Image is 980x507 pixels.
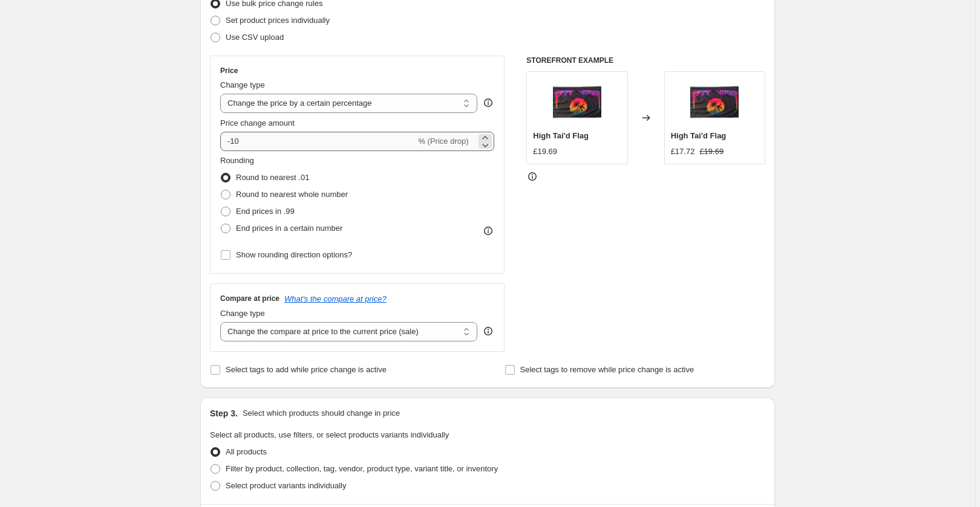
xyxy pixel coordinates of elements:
[243,407,400,419] p: Select which products should change in price
[226,447,267,456] span: All products
[220,118,295,128] span: Price change amount
[418,137,468,146] span: % (Price drop)
[220,156,254,165] span: Rounding
[553,78,601,126] img: High_Tai_d_Flag_98827100-ea59-48c8-ae98-6b12562ff899_80x.png
[533,131,589,140] span: High Tai'd Flag
[210,430,449,439] span: Select all products, use filters, or select products variants individually
[220,80,265,89] span: Change type
[226,481,346,490] span: Select product variants individually
[236,190,348,199] span: Round to nearest whole number
[526,56,765,65] h6: STOREFRONT EXAMPLE
[210,407,238,419] h2: Step 3.
[690,78,739,126] img: High_Tai_d_Flag_98827100-ea59-48c8-ae98-6b12562ff899_80x.png
[226,16,330,25] span: Set product prices individually
[236,173,309,182] span: Round to nearest .01
[671,131,727,140] span: High Tai'd Flag
[226,365,387,374] span: Select tags to add while price change is active
[284,294,387,303] button: What's the compare at price?
[226,464,498,473] span: Filter by product, collection, tag, vendor, product type, variant title, or inventory
[520,365,694,374] span: Select tags to remove while price change is active
[220,66,238,76] h3: Price
[220,294,279,303] h3: Compare at price
[533,146,557,158] div: £19.69
[236,207,295,216] span: End prices in .99
[482,97,494,109] div: help
[220,309,265,318] span: Change type
[226,33,284,42] span: Use CSV upload
[671,146,695,158] div: £17.72
[482,325,494,337] div: help
[699,146,724,158] strike: £19.69
[236,250,352,259] span: Show rounding direction options?
[236,224,342,233] span: End prices in a certain number
[220,132,416,151] input: -15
